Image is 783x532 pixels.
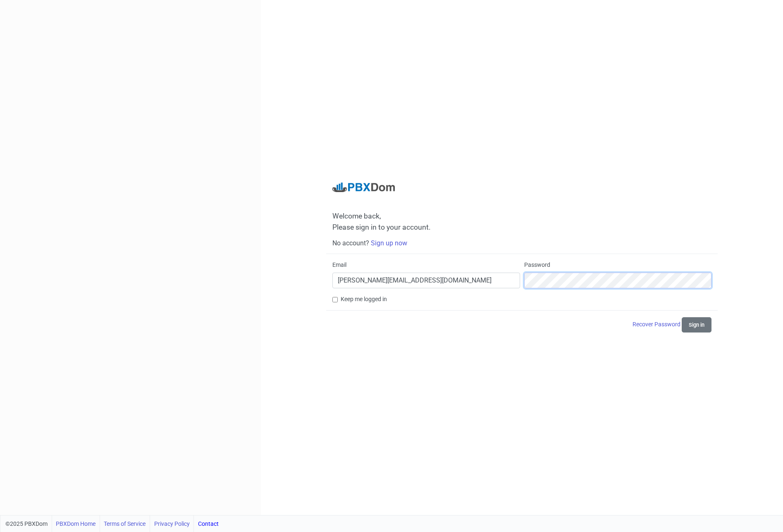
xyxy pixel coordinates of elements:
a: Contact [198,515,219,532]
a: Privacy Policy [154,515,190,532]
label: Keep me logged in [341,295,387,304]
a: Terms of Service [104,515,146,532]
a: Recover Password [633,321,682,328]
div: ©2025 PBXDom [5,515,219,532]
a: PBXDom Home [56,515,95,532]
h6: No account? [332,239,711,247]
a: Sign up now [371,239,407,247]
label: Email [332,261,346,269]
span: Please sign in to your account. [332,223,431,231]
span: Welcome back, [332,212,711,221]
label: Password [524,261,550,269]
input: Email here... [332,273,520,288]
button: Sign in [682,317,711,332]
